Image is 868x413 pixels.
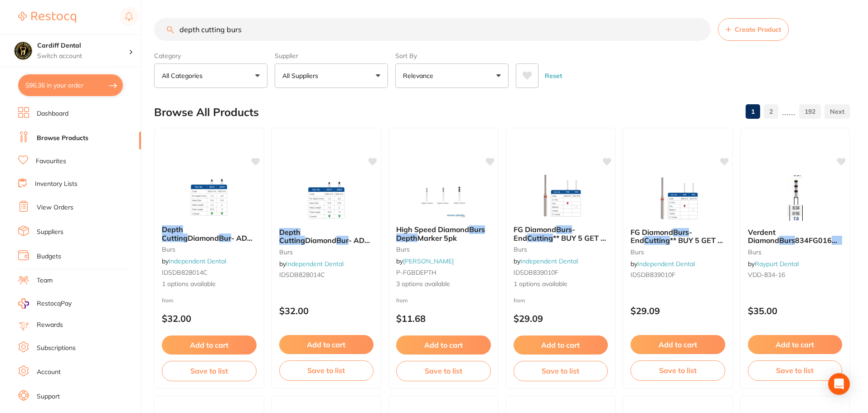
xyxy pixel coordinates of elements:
span: 1 options available [162,280,257,289]
button: Add to cart [396,335,491,355]
p: $32.00 [162,313,257,324]
p: $11.68 [396,313,491,324]
span: by [162,257,226,265]
a: Account [37,368,61,377]
em: Depth [396,233,417,243]
a: Rewards [37,321,63,330]
a: 192 [799,102,821,121]
span: Create Product [735,26,781,33]
a: Raypurt Dental [755,260,799,268]
small: Burs [748,248,843,256]
span: by [396,257,454,265]
span: ** BUY 5 GET 1 FREE ** - PR8F - Fine [630,236,723,253]
img: Restocq Logo [18,12,76,23]
small: burs [396,246,491,253]
a: 2 [764,102,778,121]
span: RestocqPay [37,299,72,308]
em: Burs [556,225,572,234]
img: Depth Cutting Diamond Bur - AD Series - FG - AD15C [297,175,356,221]
em: Cutting [279,236,305,245]
a: Independent Dental [520,257,578,265]
b: Depth Cutting Diamond Bur - AD Series - FG - AD15C [279,228,374,245]
em: Burs [469,225,485,234]
a: Support [37,392,60,401]
b: Verdent Diamond Burs 834FG016 Depth Marking 5’s [748,228,843,245]
span: Verdent Diamond [748,228,779,245]
small: burs [162,246,257,253]
button: Save to list [630,360,725,380]
span: from [396,297,408,304]
span: from [514,297,525,304]
button: Add to cart [630,335,725,354]
small: burs [514,246,608,253]
img: Depth Cutting Diamond Bur - AD Series - FG **PRICE DROP!** [179,173,238,218]
button: Save to list [748,360,843,380]
a: Favourites [36,157,66,166]
em: Cutting [162,233,188,243]
a: Suppliers [37,228,63,237]
img: Cardiff Dental [14,42,32,60]
img: FG Diamond Burs - End Cutting ** BUY 5 GET 1 FREE ** - PR8F - Fine [648,175,707,221]
a: Dashboard [37,109,68,118]
button: Save to list [396,361,491,381]
span: FG Diamond [514,225,556,234]
span: by [748,260,799,268]
em: Bur [336,236,349,245]
em: Burs [779,236,795,245]
label: Sort By [395,52,509,60]
span: - AD Series - FG - AD15C [279,236,370,253]
input: Search Products [154,18,711,41]
span: from [162,297,174,304]
button: Save to list [279,360,374,380]
img: FG Diamond Burs - End Cutting ** BUY 5 GET 1 FREE ** [531,173,590,218]
a: View Orders [37,203,73,212]
button: Save to list [162,361,257,381]
button: Create Product [718,18,789,41]
p: Switch account [37,52,129,61]
span: Diamond [305,236,336,245]
a: Inventory Lists [35,180,78,189]
p: $35.00 [748,306,843,316]
button: Save to list [514,361,608,381]
em: Bur [219,233,231,243]
span: High Speed Diamond [396,225,469,234]
a: Browse Products [37,134,88,143]
span: IDSDB828014C [279,271,325,279]
span: - End [514,225,575,242]
p: $32.00 [279,306,374,316]
a: Subscriptions [37,344,76,353]
p: $29.09 [630,306,725,316]
button: All Categories [154,63,267,88]
div: Open Intercom Messenger [828,373,850,395]
span: - End [630,228,692,245]
a: Independent Dental [169,257,226,265]
img: RestocqPay [18,298,29,309]
em: Depth [162,225,183,234]
small: burs [279,248,374,256]
label: Supplier [275,52,388,60]
em: Cutting [644,236,670,245]
a: Team [37,276,53,285]
span: by [279,260,344,268]
button: Relevance [395,63,509,88]
img: High Speed Diamond Burs Depth Marker 5pk [414,173,473,218]
span: 834FG016 [795,236,837,245]
button: Reset [542,63,565,88]
span: IDSDB839010F [630,271,675,279]
a: [PERSON_NAME] [403,257,454,265]
span: 3 options available [396,280,491,289]
a: 1 [746,102,760,121]
em: Burs [673,228,689,237]
span: P-FGBDEPTH [396,268,436,277]
span: ** BUY 5 GET 1 FREE ** [514,233,606,251]
h2: Browse All Products [154,106,259,119]
span: Diamond [188,233,219,243]
b: Depth Cutting Diamond Bur - AD Series - FG **PRICE DROP!** [162,225,257,242]
h4: Cardiff Dental [37,41,129,50]
span: VDD-834-16 [748,271,785,279]
a: Independent Dental [286,260,344,268]
img: Verdent Diamond Burs 834FG016 Depth Marking 5’s [766,175,824,221]
p: All Suppliers [282,71,322,80]
a: Independent Dental [637,260,695,268]
button: Add to cart [514,335,608,355]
